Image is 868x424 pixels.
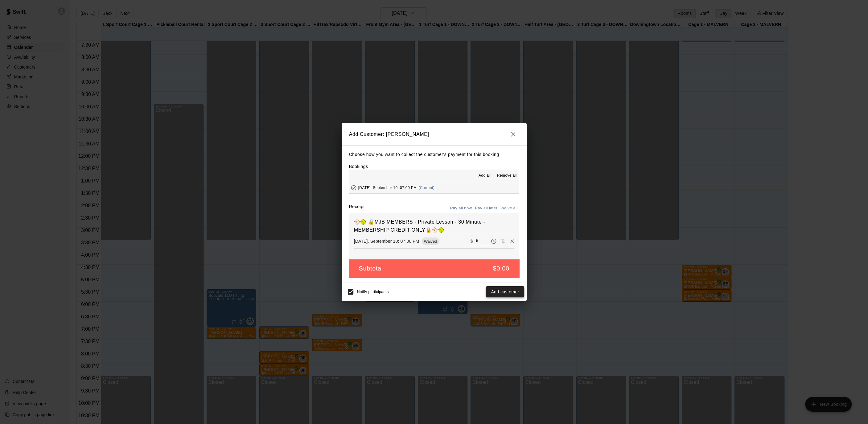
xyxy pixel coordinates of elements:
h6: ⚾️🥎 🔒MJB MEMBERS - Private Lesson - 30 Minute - MEMBERSHIP CREDIT ONLY🔒⚾️🥎 [354,218,514,234]
h5: $0.00 [493,264,509,273]
span: Add all [479,173,491,179]
button: Added - Collect Payment [349,183,358,192]
button: Added - Collect Payment[DATE], September 10: 07:00 PM(Current) [349,182,519,194]
p: [DATE], September 10: 07:00 PM [354,238,419,244]
button: Pay all now [449,204,474,213]
span: Remove all [497,173,516,179]
p: Choose how you want to collect the customer's payment for this booking [349,151,519,158]
button: Add all [475,171,494,181]
span: [DATE], September 10: 07:00 PM [358,186,417,190]
span: Pay later [489,238,498,244]
label: Receipt [349,204,365,213]
span: (Current) [418,186,434,190]
span: Waived [422,239,440,244]
button: Remove [508,237,517,246]
button: Pay all later [473,204,499,213]
label: Bookings [349,164,368,169]
button: Waive all [499,204,519,213]
h2: Add Customer: [PERSON_NAME] [342,123,527,145]
span: Notify participants [357,290,389,294]
button: Remove all [494,171,519,181]
span: Waive payment [498,238,508,244]
p: $ [471,238,473,244]
button: Add customer [486,286,524,298]
h5: Subtotal [359,264,383,273]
